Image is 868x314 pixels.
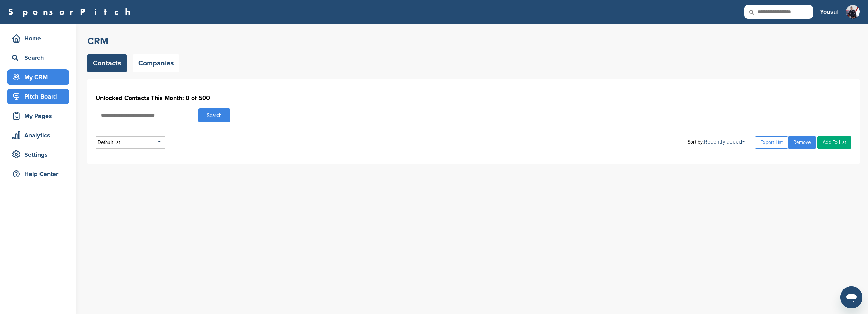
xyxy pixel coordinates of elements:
a: Home [7,30,69,46]
div: My Pages [10,110,69,122]
a: Search [7,50,69,66]
a: Add To List [817,136,851,149]
a: Analytics [7,127,69,143]
a: Yousuf [820,4,839,19]
div: Home [10,32,69,45]
a: Companies [133,54,179,72]
a: Export List [755,136,788,149]
div: Help Center [10,168,69,180]
div: Search [10,52,69,64]
div: Default list [96,136,165,149]
h1: Unlocked Contacts This Month: 0 of 500 [96,92,851,104]
a: Settings [7,147,69,163]
a: My Pages [7,108,69,124]
a: Recently added [704,138,745,145]
a: Contacts [87,54,127,72]
div: Pitch Board [10,90,69,103]
h3: Yousuf [820,7,839,17]
a: Pitch Board [7,89,69,104]
a: My CRM [7,69,69,85]
a: SponsorPitch [8,7,135,16]
div: Analytics [10,129,69,141]
div: Settings [10,148,69,161]
img: Screenshot 2025 07 23 at 09.45.12 [846,5,860,26]
a: Help Center [7,166,69,182]
div: My CRM [10,71,69,83]
iframe: Button to launch messaging window [840,286,862,308]
button: Search [198,108,230,122]
h2: CRM [87,35,860,47]
a: Remove [788,136,816,149]
div: Sort by: [688,139,745,145]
